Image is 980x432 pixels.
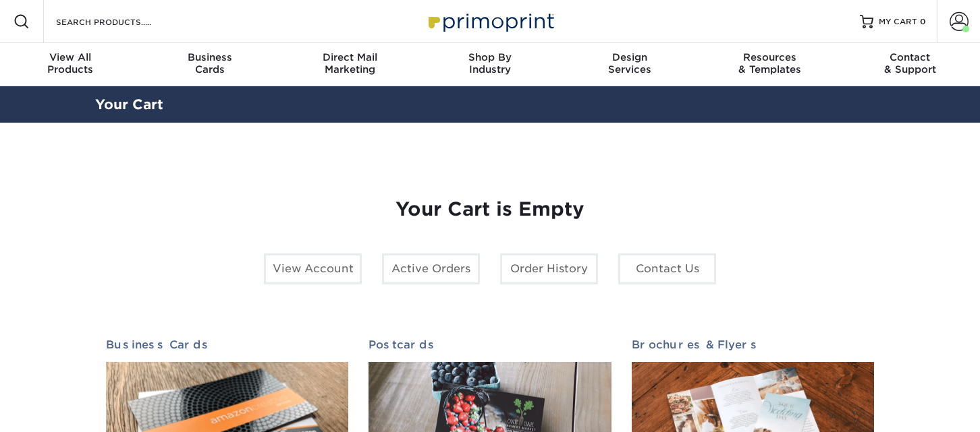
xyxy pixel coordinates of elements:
[879,16,917,28] span: MY CART
[369,338,611,351] h2: Postcards
[420,51,560,63] span: Shop By
[280,43,420,86] a: Direct MailMarketing
[106,338,348,351] h2: Business Cards
[560,51,700,75] div: Services
[280,51,420,63] span: Direct Mail
[632,338,874,351] h2: Brochures & Flyers
[500,253,598,284] a: Order History
[106,198,874,221] h1: Your Cart is Empty
[382,253,480,284] a: Active Orders
[920,17,926,26] span: 0
[423,7,557,36] img: Primoprint
[560,43,700,86] a: DesignServices
[840,43,980,86] a: Contact& Support
[700,51,840,63] span: Resources
[420,51,560,75] div: Industry
[95,96,163,113] a: Your Cart
[140,51,279,75] div: Cards
[140,51,279,63] span: Business
[560,51,700,63] span: Design
[840,51,980,75] div: & Support
[280,51,420,75] div: Marketing
[264,253,362,284] a: View Account
[140,43,279,86] a: BusinessCards
[840,51,980,63] span: Contact
[618,253,716,284] a: Contact Us
[700,43,840,86] a: Resources& Templates
[420,43,560,86] a: Shop ByIndustry
[700,51,840,75] div: & Templates
[55,13,186,30] input: SEARCH PRODUCTS.....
